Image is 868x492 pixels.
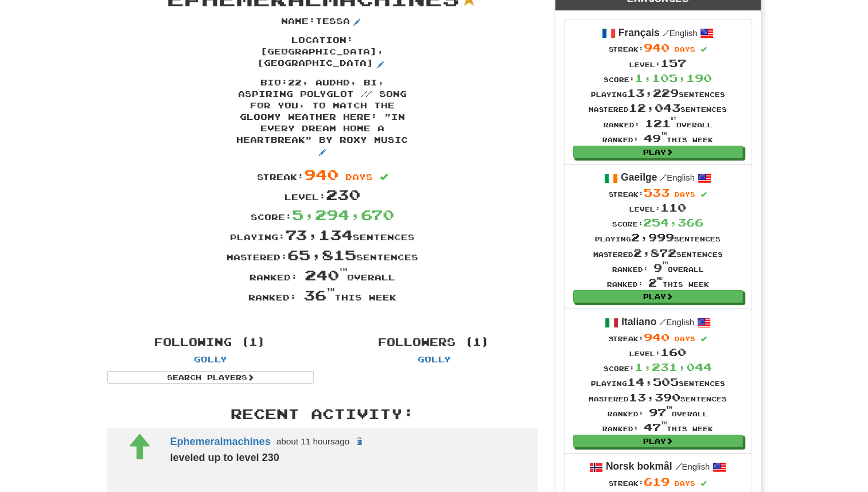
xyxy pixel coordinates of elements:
div: Ranked: this week [589,131,727,146]
span: 13,390 [629,391,680,404]
span: 940 [304,166,338,183]
strong: Norsk bokmål [606,460,672,472]
span: Streak includes today. [700,192,707,198]
span: 533 [644,186,670,199]
span: / [660,172,667,182]
span: / [675,461,682,471]
div: Ranked: overall [589,405,727,420]
div: Streak: [593,185,723,200]
small: English [660,173,695,182]
span: 940 [644,331,670,343]
strong: Gaeilge [621,171,657,183]
sup: th [662,261,668,265]
sup: th [326,287,334,292]
p: Bio : 22, audhd, bi, aspiring polyglot // song for you, to match the gloomy weather here: "in eve... [236,77,408,159]
div: Ranked: overall [593,260,723,275]
div: Score: [593,215,723,230]
strong: Français [618,27,660,38]
div: Mastered sentences [593,245,723,260]
span: 12,043 [629,101,680,114]
span: 940 [644,41,670,54]
h4: Followers (1) [331,337,538,348]
sup: th [339,267,347,272]
span: 5,294,670 [292,206,394,223]
span: 2,872 [633,247,676,259]
div: Score: [589,71,727,85]
div: Mastered sentences [589,390,727,405]
a: Play [573,435,743,447]
span: 254,366 [643,216,703,229]
div: Ranked: overall [99,265,546,285]
span: 110 [660,201,686,214]
iframe: X Post Button [282,311,320,322]
span: days [675,335,695,342]
span: 619 [644,475,670,488]
strong: leveled up to level 230 [170,452,279,463]
div: Level: [99,185,546,205]
div: Streak: [589,330,727,345]
p: Name : Tessa [281,15,364,29]
div: Score: [589,360,727,374]
sup: th [661,421,667,425]
span: / [659,317,666,327]
span: days [345,172,373,182]
div: Score: [99,205,546,225]
span: 240 [305,266,347,283]
span: days [675,45,695,53]
sup: st [671,116,676,120]
span: 65,815 [287,246,356,263]
sup: th [666,405,672,409]
a: Ephemeralmachines [170,435,271,447]
div: Level: [593,200,723,215]
div: Playing sentences [589,85,727,100]
small: English [663,29,698,38]
span: days [675,479,695,487]
div: Streak: [589,40,727,55]
a: Play [573,290,743,303]
span: 160 [660,346,686,358]
div: Ranked: this week [99,285,546,305]
span: 9 [653,261,668,274]
small: about 11 hours ago [277,436,350,446]
span: 36 [303,286,334,303]
div: Playing sentences [593,230,723,245]
span: 2,999 [631,231,674,244]
span: 14,505 [627,376,679,388]
p: Location : [GEOGRAPHIC_DATA], [GEOGRAPHIC_DATA] [236,34,408,71]
span: Streak includes today. [700,481,707,487]
iframe: fb:share_button Facebook Social Plugin [324,311,362,322]
span: 2 [648,276,663,289]
div: Mastered: sentences [99,245,546,265]
span: Streak includes today. [700,46,707,53]
div: Ranked: this week [589,420,727,435]
a: Play [573,146,743,158]
div: Playing: sentences [99,225,546,245]
a: golly [418,354,451,364]
div: Mastered sentences [589,100,727,115]
span: 1,231,044 [635,361,712,373]
span: 13,229 [627,87,679,99]
span: 73,134 [285,226,353,243]
h4: Following (1) [107,337,314,348]
a: golly [194,354,227,364]
div: Ranked: overall [589,116,727,131]
span: 121 [645,117,676,130]
div: Level: [589,345,727,360]
span: 230 [326,186,360,203]
span: 49 [644,132,667,145]
span: Streak includes today. [700,336,707,342]
span: / [663,28,670,38]
div: Streak: [99,165,546,185]
div: Streak: [591,474,725,489]
div: Playing sentences [589,374,727,389]
small: English [675,462,710,471]
sup: th [661,131,667,135]
span: 97 [649,406,672,419]
small: English [659,318,694,327]
div: Level: [589,56,727,71]
sup: nd [657,276,663,280]
span: 47 [644,421,667,434]
strong: Italiano [621,316,656,327]
h3: Recent Activity: [107,407,538,421]
span: 1,105,190 [635,72,712,84]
